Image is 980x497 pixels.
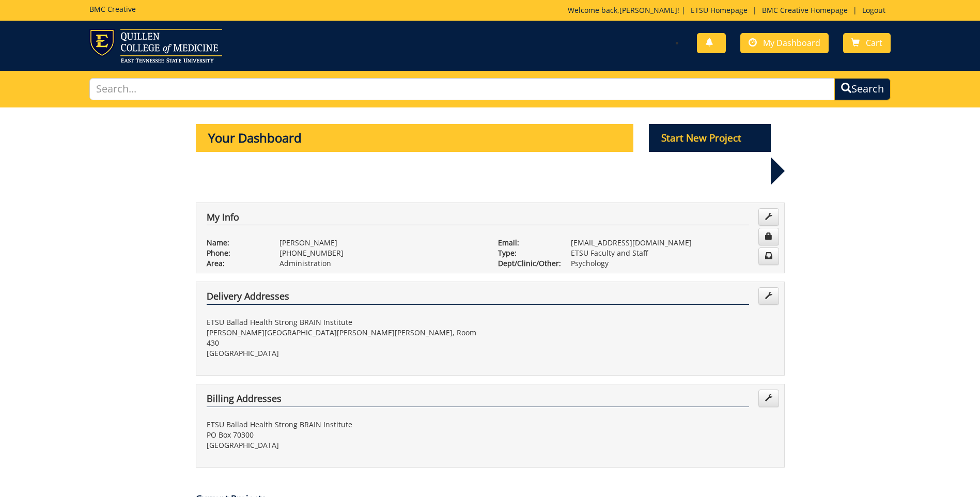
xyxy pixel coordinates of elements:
span: My Dashboard [763,37,820,49]
a: My Dashboard [740,33,829,53]
p: Email: [498,238,555,248]
input: Search... [89,78,835,100]
p: [EMAIL_ADDRESS][DOMAIN_NAME] [571,238,774,248]
p: ETSU Ballad Health Strong BRAIN Institute [207,317,483,328]
a: Edit Addresses [758,287,779,305]
a: Edit Addresses [758,390,779,407]
a: Cart [843,33,891,53]
a: [PERSON_NAME] [619,5,677,15]
p: Your Dashboard [196,124,634,152]
img: ETSU logo [89,29,222,63]
a: BMC Creative Homepage [757,5,853,15]
p: [GEOGRAPHIC_DATA] [207,348,483,359]
p: [PERSON_NAME] [279,238,483,248]
p: Welcome back, ! | | | [568,5,891,15]
a: Logout [857,5,891,15]
h4: Billing Addresses [207,394,749,407]
p: [GEOGRAPHIC_DATA] [207,440,483,451]
a: Start New Project [649,134,771,144]
button: Search [834,78,891,100]
h4: My Info [207,212,749,226]
h5: BMC Creative [89,5,136,13]
p: PO Box 70300 [207,430,483,440]
p: Start New Project [649,124,771,152]
p: Name: [207,238,264,248]
p: Dept/Clinic/Other: [498,258,555,269]
p: Psychology [571,258,774,269]
a: Edit Info [758,208,779,226]
p: Administration [279,258,483,269]
p: [PHONE_NUMBER] [279,248,483,258]
a: Change Communication Preferences [758,247,779,265]
h4: Delivery Addresses [207,291,749,305]
p: ETSU Faculty and Staff [571,248,774,258]
p: Area: [207,258,264,269]
a: Change Password [758,228,779,245]
a: ETSU Homepage [686,5,753,15]
p: [PERSON_NAME][GEOGRAPHIC_DATA][PERSON_NAME][PERSON_NAME], Room 430 [207,328,483,348]
span: Cart [866,37,882,49]
p: ETSU Ballad Health Strong BRAIN Institute [207,420,483,430]
p: Phone: [207,248,264,258]
p: Type: [498,248,555,258]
